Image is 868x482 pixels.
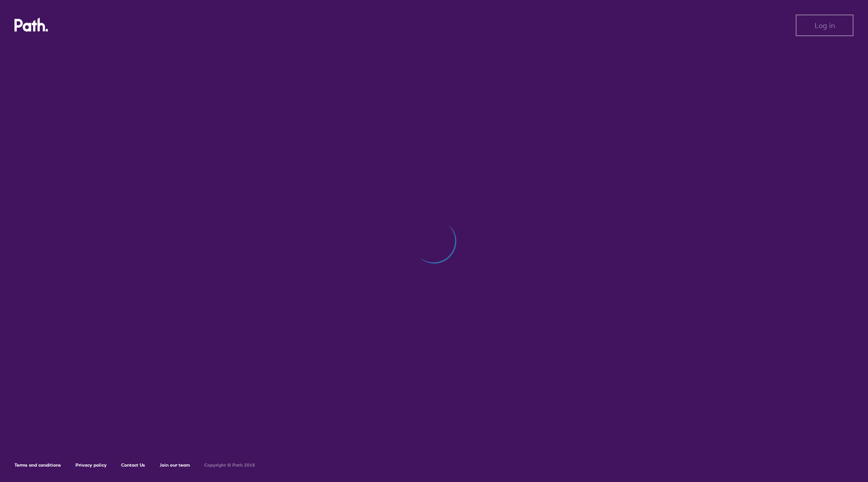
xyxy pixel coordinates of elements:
[160,462,190,468] a: Join our team
[75,462,107,468] a: Privacy policy
[121,462,145,468] a: Contact Us
[796,14,854,36] button: Log in
[204,463,255,468] h6: Copyright © Path 2018
[14,462,61,468] a: Terms and conditions
[815,21,835,29] span: Log in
